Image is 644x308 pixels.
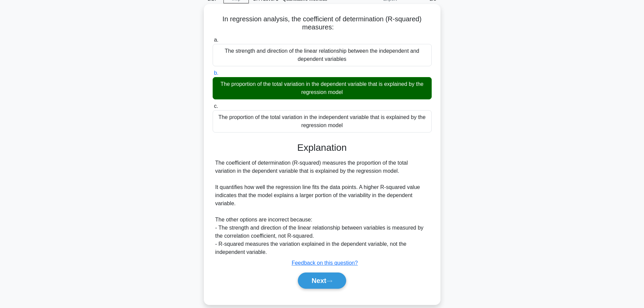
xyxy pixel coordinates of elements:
h3: Explanation [217,142,428,153]
span: c. [214,103,218,109]
div: The proportion of the total variation in the independent variable that is explained by the regres... [213,110,432,133]
span: b. [214,70,218,76]
span: a. [214,37,218,43]
button: Next [298,273,346,289]
a: Feedback on this question? [292,260,358,266]
div: The strength and direction of the linear relationship between the independent and dependent varia... [213,44,432,66]
h5: In regression analysis, the coefficient of determination (R-squared) measures: [212,15,432,32]
div: The proportion of the total variation in the dependent variable that is explained by the regressi... [213,77,432,99]
div: The coefficient of determination (R-squared) measures the proportion of the total variation in th... [215,159,429,256]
